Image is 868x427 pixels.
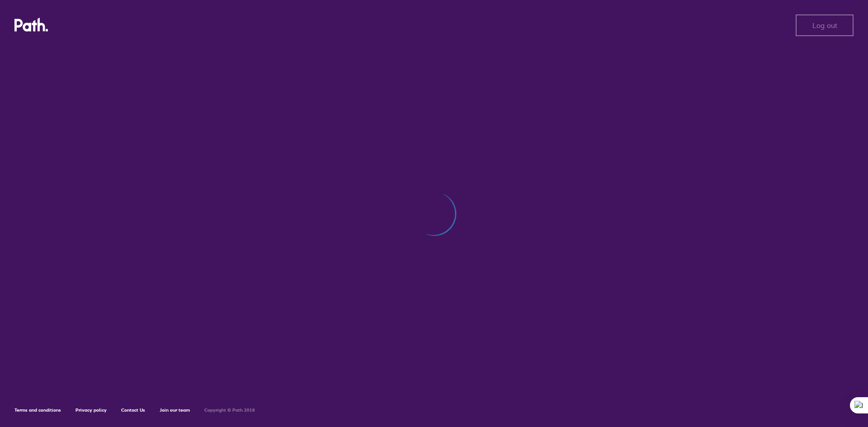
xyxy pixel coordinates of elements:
a: Privacy policy [75,407,107,413]
span: Log out [812,21,837,29]
a: Join our team [160,407,190,413]
h6: Copyright © Path 2018 [204,408,255,413]
button: Log out [796,14,854,36]
a: Terms and conditions [14,407,61,413]
a: Contact Us [121,407,145,413]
